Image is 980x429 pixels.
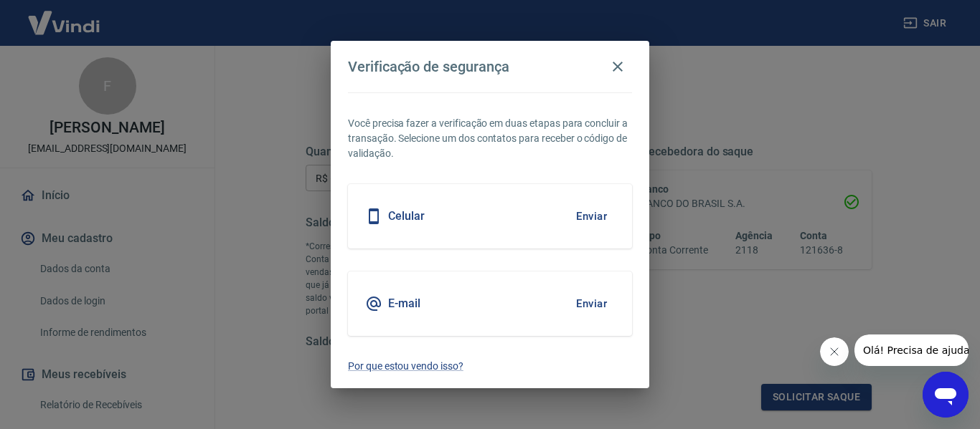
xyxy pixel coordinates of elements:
p: Você precisa fazer a verificação em duas etapas para concluir a transação. Selecione um dos conta... [348,116,632,161]
span: Olá! Precisa de ajuda? [9,10,121,21]
h5: Celular [388,209,425,223]
iframe: Fechar mensagem [820,337,849,366]
button: Enviar [568,201,615,231]
button: Enviar [568,289,615,319]
a: Por que estou vendo isso? [348,359,632,374]
h5: E-mail [388,297,420,311]
iframe: Botão para abrir a janela de mensagens [923,372,969,418]
h4: Verificação de segurança [348,58,509,75]
iframe: Mensagem da empresa [854,334,969,366]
